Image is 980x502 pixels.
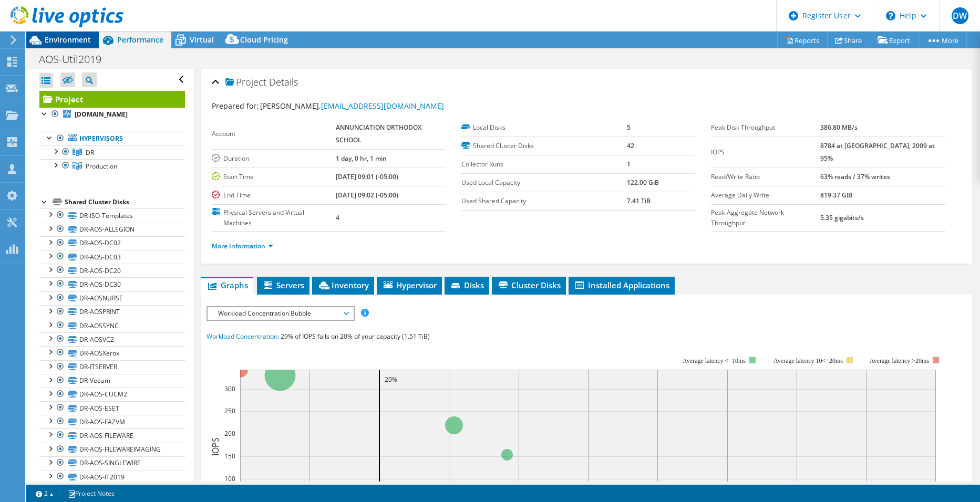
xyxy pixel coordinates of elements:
[870,32,919,48] a: Export
[820,123,858,132] b: 386.80 MB/s
[711,147,820,158] label: IOPS
[39,236,185,250] a: DR-AOS-DC02
[45,35,91,45] span: Environment
[39,428,185,442] a: DR-AOS-FILEWARE
[75,110,128,119] b: [DOMAIN_NAME]
[336,191,398,200] b: [DATE] 09:02 (-05:00)
[86,148,94,157] span: DR
[820,191,852,200] b: 819.37 GiB
[777,32,828,48] a: Reports
[212,153,336,164] label: Duration
[212,101,259,111] label: Prepared for:
[39,208,185,222] a: DR-ISO-Templates
[39,264,185,277] a: DR-AOS-DC20
[39,346,185,360] a: DR-AOSXerox
[886,11,895,20] svg: \n
[820,213,864,222] b: 5.35 gigabits/s
[461,141,627,151] label: Shared Cluster Disks
[336,123,421,144] b: ANNUNCIATION ORTHODOX SCHOOL
[385,375,397,384] text: 20%
[461,196,627,206] label: Used Shared Capacity
[224,406,235,415] text: 250
[627,123,631,132] b: 5
[213,307,348,320] span: Workload Concentration Bubble
[210,437,221,456] text: IOPS
[683,357,746,364] tspan: Average latency <=10ms
[39,277,185,291] a: DR-AOS-DC30
[497,280,561,290] span: Cluster Disks
[269,76,298,88] span: Details
[461,177,627,188] label: Used Local Capacity
[39,332,185,346] a: DR-AOSVC2
[39,319,185,332] a: DR-AOSSYNC
[225,77,266,88] span: Project
[39,360,185,374] a: DR-ITSERVER
[39,108,185,121] a: [DOMAIN_NAME]
[39,305,185,319] a: DR-AOSPRINT
[627,178,659,187] b: 122.00 GiB
[39,456,185,470] a: DR-AOS-SINGLEWIRE
[820,172,890,181] b: 63% reads / 37% writes
[317,280,369,290] span: Inventory
[39,374,185,388] a: DR-Veeam
[321,101,444,111] a: [EMAIL_ADDRESS][DOMAIN_NAME]
[190,35,214,45] span: Virtual
[65,196,185,208] div: Shared Cluster Disks
[86,162,117,171] span: Production
[869,357,929,364] text: Average latency >20ms
[450,280,484,290] span: Disks
[39,159,185,173] a: Production
[382,280,437,290] span: Hypervisor
[281,332,430,341] span: 29% of IOPS falls on 20% of your capacity (1.51 TiB)
[39,145,185,159] a: DR
[820,141,935,163] b: 8784 at [GEOGRAPHIC_DATA], 2009 at 95%
[60,487,122,500] a: Project Notes
[212,207,336,228] label: Physical Servers and Virtual Machines
[207,332,279,341] span: Workload Concentration:
[461,122,627,133] label: Local Disks
[336,154,387,163] b: 1 day, 0 hr, 1 min
[212,190,336,201] label: End Time
[260,101,444,111] span: [PERSON_NAME],
[212,129,336,139] label: Account
[627,141,634,150] b: 42
[224,474,235,483] text: 100
[39,470,185,484] a: DR-AOS-IT2019
[711,207,820,228] label: Peak Aggregate Network Throughput
[34,54,118,65] h1: AOS-Util2019
[918,32,967,48] a: More
[262,280,304,290] span: Servers
[207,280,248,290] span: Graphs
[39,401,185,415] a: DR-AOS-ESET
[39,291,185,305] a: DR-AOSNURSE
[574,280,669,290] span: Installed Applications
[627,196,651,205] b: 7.41 TiB
[773,357,843,364] tspan: Average latency 10<=20ms
[39,91,185,108] a: Project
[461,159,627,170] label: Collector Runs
[39,415,185,428] a: DR-AOS-FAZVM
[711,172,820,182] label: Read/Write Ratio
[117,35,163,45] span: Performance
[952,7,968,24] span: DW
[711,122,820,133] label: Peak Disk Throughput
[336,213,339,222] b: 4
[39,223,185,236] a: DR-AOS-ALLEGION
[212,242,273,250] a: More Information
[224,452,235,461] text: 150
[212,172,336,182] label: Start Time
[28,487,61,500] a: 2
[336,172,398,181] b: [DATE] 09:01 (-05:00)
[224,429,235,438] text: 200
[627,160,631,169] b: 1
[827,32,870,48] a: Share
[240,35,288,45] span: Cloud Pricing
[39,250,185,264] a: DR-AOS-DC03
[711,190,820,201] label: Average Daily Write
[39,132,185,145] a: Hypervisors
[39,443,185,456] a: DR-AOS-FILEWAREIMAGING
[224,384,235,393] text: 300
[39,388,185,401] a: DR-AOS-CUCM2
